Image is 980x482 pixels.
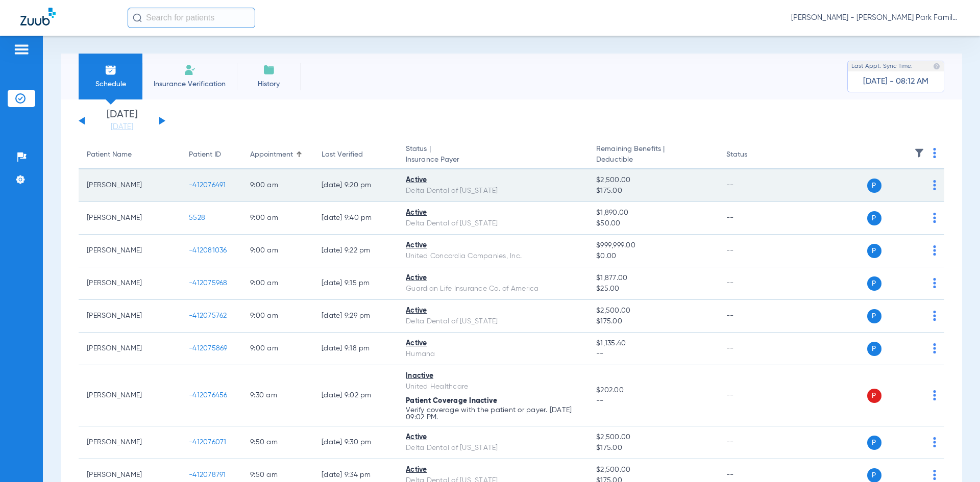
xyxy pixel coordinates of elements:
span: -- [596,396,709,407]
span: -412076491 [189,182,226,189]
div: Last Verified [322,149,389,160]
span: $0.00 [596,251,709,262]
div: Delta Dental of [US_STATE] [406,443,580,453]
div: Delta Dental of [US_STATE] [406,316,580,327]
img: Zuub Logo [20,8,56,26]
div: Active [406,208,580,218]
img: group-dot-blue.svg [933,470,936,480]
div: Guardian Life Insurance Co. of America [406,284,580,294]
td: 9:00 AM [242,169,313,202]
p: Verify coverage with the patient or payer. [DATE] 09:02 PM. [406,407,580,421]
span: $1,135.40 [596,338,709,349]
img: group-dot-blue.svg [933,245,936,256]
img: filter.svg [914,148,924,158]
div: Patient ID [189,149,221,160]
td: [PERSON_NAME] [79,235,181,267]
div: Active [406,175,580,186]
div: Active [406,432,580,443]
span: $2,500.00 [596,175,709,186]
span: $25.00 [596,284,709,294]
div: Patient ID [189,149,234,160]
td: [PERSON_NAME] [79,426,181,459]
img: last sync help info [933,63,940,70]
td: [DATE] 9:15 PM [313,267,398,300]
td: [DATE] 9:18 PM [313,333,398,365]
td: [PERSON_NAME] [79,202,181,235]
div: Appointment [250,149,293,160]
span: $999,999.00 [596,240,709,251]
span: -412081036 [189,247,227,254]
td: [PERSON_NAME] [79,169,181,202]
span: Patient Coverage Inactive [406,397,497,404]
td: 9:00 AM [242,235,313,267]
img: group-dot-blue.svg [933,180,936,190]
div: Humana [406,349,580,360]
div: United Concordia Companies, Inc. [406,251,580,262]
li: [DATE] [91,110,153,132]
span: Insurance Verification [150,79,229,89]
div: United Healthcare [406,382,580,392]
input: Search for patients [128,8,255,28]
div: Active [406,465,580,475]
span: $175.00 [596,316,709,327]
span: $2,500.00 [596,306,709,316]
td: -- [718,202,787,235]
div: Appointment [250,149,305,160]
span: P [867,244,881,258]
td: -- [718,300,787,333]
span: -- [596,349,709,360]
img: hamburger-icon [13,43,30,56]
td: -- [718,267,787,300]
img: group-dot-blue.svg [933,278,936,288]
td: [DATE] 9:29 PM [313,300,398,333]
span: $2,500.00 [596,432,709,443]
span: P [867,211,881,225]
td: 9:00 AM [242,300,313,333]
span: P [867,436,881,450]
span: $50.00 [596,218,709,229]
div: Active [406,338,580,349]
span: 5528 [189,214,205,221]
span: -412078791 [189,471,226,478]
td: [PERSON_NAME] [79,365,181,426]
span: $202.00 [596,385,709,396]
div: Delta Dental of [US_STATE] [406,186,580,196]
td: [DATE] 9:30 PM [313,426,398,459]
img: History [263,64,275,76]
td: [DATE] 9:02 PM [313,365,398,426]
td: 9:50 AM [242,426,313,459]
div: Active [406,273,580,284]
span: [DATE] - 08:12 AM [863,77,928,87]
td: [PERSON_NAME] [79,267,181,300]
img: Schedule [105,64,117,76]
td: -- [718,365,787,426]
span: Deductible [596,155,709,165]
img: group-dot-blue.svg [933,213,936,223]
td: [DATE] 9:22 PM [313,235,398,267]
span: $175.00 [596,443,709,453]
span: $2,500.00 [596,465,709,475]
img: Search Icon [133,13,142,22]
span: P [867,276,881,291]
td: 9:00 AM [242,202,313,235]
td: -- [718,169,787,202]
div: Last Verified [322,149,363,160]
span: $1,890.00 [596,208,709,218]
span: -412075869 [189,345,228,352]
td: 9:00 AM [242,333,313,365]
span: P [867,309,881,323]
td: 9:30 AM [242,365,313,426]
div: Delta Dental of [US_STATE] [406,218,580,229]
th: Remaining Benefits | [588,141,718,169]
span: Last Appt. Sync Time: [851,61,913,71]
span: P [867,179,881,193]
img: group-dot-blue.svg [933,437,936,447]
img: Manual Insurance Verification [184,64,196,76]
td: [PERSON_NAME] [79,333,181,365]
th: Status | [398,141,588,169]
img: group-dot-blue.svg [933,390,936,400]
td: -- [718,333,787,365]
span: History [244,79,293,89]
td: 9:00 AM [242,267,313,300]
span: -412075762 [189,312,227,319]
